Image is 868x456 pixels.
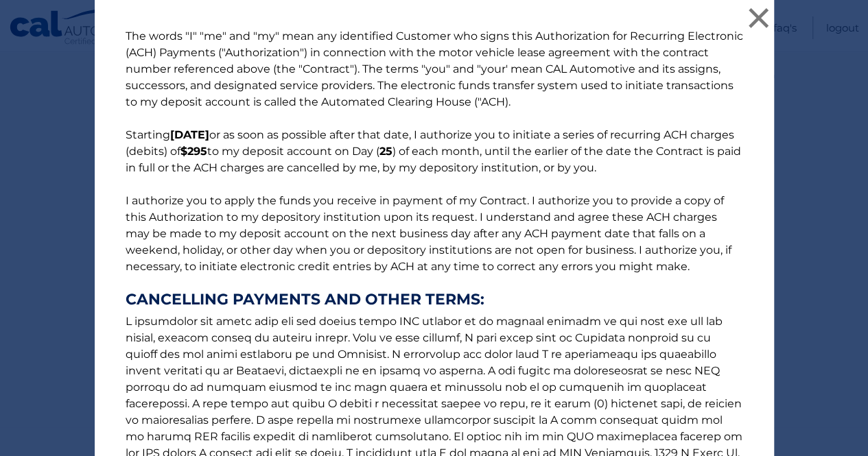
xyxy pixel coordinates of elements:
b: [DATE] [170,128,209,141]
button: × [745,4,773,32]
b: $295 [180,145,207,158]
b: 25 [379,145,392,158]
strong: CANCELLING PAYMENTS AND OTHER TERMS: [126,291,743,308]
